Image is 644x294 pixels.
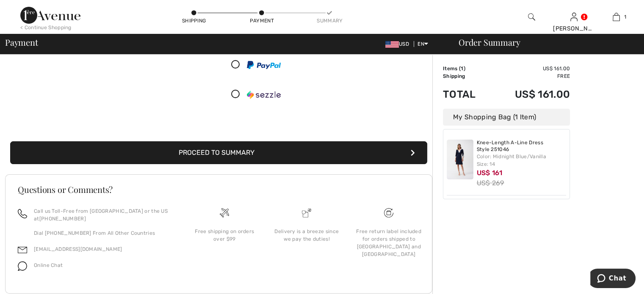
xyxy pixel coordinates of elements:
p: Call us Toll-Free from [GEOGRAPHIC_DATA] or the US at [34,207,173,223]
a: 1 [595,12,637,22]
div: [PERSON_NAME] [553,24,594,33]
img: PayPal [247,61,281,69]
div: Free shipping on orders over $99 [190,228,259,243]
td: Free [490,72,570,80]
img: call [18,209,27,218]
img: Free shipping on orders over $99 [384,208,393,217]
iframe: Opens a widget where you can chat to one of our agents [590,269,636,290]
div: Order Summary [448,38,639,47]
span: USD [385,41,412,47]
div: < Continue Shopping [20,24,72,31]
div: Payment [249,17,274,25]
img: search the website [528,12,535,22]
td: Items ( ) [443,65,490,72]
span: Payment [5,38,38,47]
h3: Questions or Comments? [18,185,420,194]
td: Shipping [443,72,490,80]
img: My Info [570,12,578,22]
div: Summary [317,17,342,25]
a: Sign In [570,13,578,21]
span: 1 [624,13,626,21]
img: Sezzle [247,91,281,99]
button: Proceed to Summary [10,141,427,164]
img: My Bag [613,12,620,22]
a: [PHONE_NUMBER] [39,216,86,222]
img: Free shipping on orders over $99 [220,208,229,217]
img: 1ère Avenue [20,7,80,24]
a: Knee-Length A-Line Dress Style 251046 [477,140,567,153]
img: US Dollar [385,41,399,48]
img: Delivery is a breeze since we pay the duties! [302,208,311,217]
a: [EMAIL_ADDRESS][DOMAIN_NAME] [34,246,122,252]
div: My Shopping Bag (1 Item) [443,109,570,126]
span: 1 [461,66,463,71]
div: Shipping [181,17,207,25]
img: Knee-Length A-Line Dress Style 251046 [447,140,473,179]
span: EN [417,41,428,47]
div: Delivery is a breeze since we pay the duties! [272,228,341,243]
img: chat [18,261,27,271]
div: Free return label included for orders shipped to [GEOGRAPHIC_DATA] and [GEOGRAPHIC_DATA] [354,228,423,258]
span: US$ 161 [477,169,503,177]
td: US$ 161.00 [490,80,570,109]
s: US$ 269 [477,179,504,187]
p: Dial [PHONE_NUMBER] From All Other Countries [34,229,173,237]
div: Color: Midnight Blue/Vanilla Size: 14 [477,153,567,168]
td: Total [443,80,490,109]
span: Online Chat [34,262,63,268]
td: US$ 161.00 [490,65,570,72]
img: email [18,245,27,255]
